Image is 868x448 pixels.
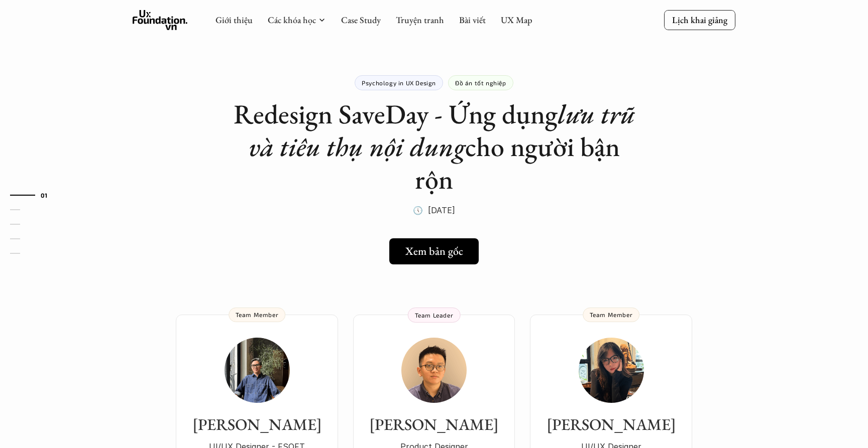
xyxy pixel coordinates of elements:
h3: [PERSON_NAME] [540,415,682,434]
p: Lịch khai giảng [672,14,727,26]
a: UX Map [501,14,532,26]
a: Case Study [341,14,381,26]
p: Team Member [590,311,633,318]
p: Team Leader [415,312,454,319]
p: Team Member [236,311,279,318]
strong: 01 [41,191,48,198]
a: 01 [10,189,58,201]
p: Psychology in UX Design [362,79,436,86]
a: Xem bản gốc [389,238,479,264]
a: Lịch khai giảng [664,10,735,30]
p: Đồ án tốt nghiệp [455,79,506,86]
p: 🕔 [DATE] [413,203,455,218]
h3: [PERSON_NAME] [363,415,505,434]
a: Truyện tranh [396,14,444,26]
a: Bài viết [459,14,486,26]
a: Giới thiệu [215,14,253,26]
em: lưu trữ và tiêu thụ nội dung [249,96,641,164]
h1: Redesign SaveDay - Ứng dụng cho người bận rộn [233,98,635,195]
h3: [PERSON_NAME] [186,415,328,434]
h5: Xem bản gốc [405,245,463,258]
a: Các khóa học [268,14,316,26]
